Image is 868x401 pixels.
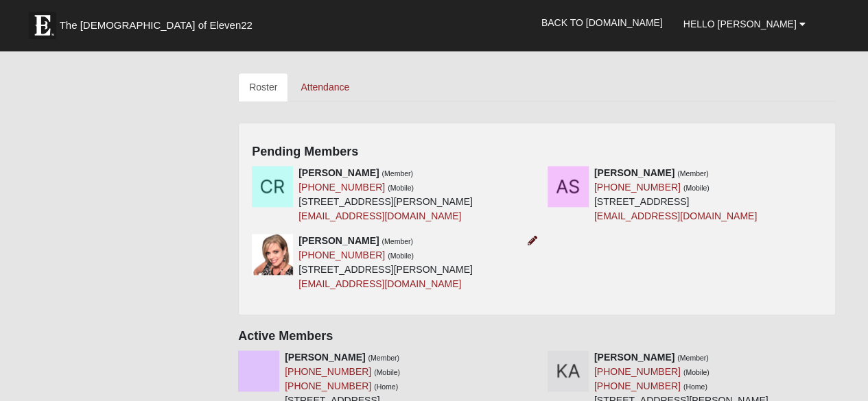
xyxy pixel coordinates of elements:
[677,354,709,362] small: (Member)
[29,12,56,39] img: Eleven22 logo
[382,169,413,178] small: (Member)
[238,329,836,344] h4: Active Members
[298,250,385,260] a: [PHONE_NUMBER]
[594,167,675,178] strong: [PERSON_NAME]
[368,354,399,362] small: (Member)
[531,5,673,40] a: Back to [DOMAIN_NAME]
[22,5,296,39] a: The [DEMOGRAPHIC_DATA] of Eleven22
[238,73,288,101] a: Roster
[594,352,675,363] strong: [PERSON_NAME]
[382,237,413,245] small: (Member)
[388,252,414,260] small: (Mobile)
[673,7,816,41] a: Hello [PERSON_NAME]
[298,278,461,289] a: [EMAIL_ADDRESS][DOMAIN_NAME]
[683,184,709,192] small: (Mobile)
[388,184,414,192] small: (Mobile)
[683,368,709,376] small: (Mobile)
[60,19,253,32] span: The [DEMOGRAPHIC_DATA] of Eleven22
[252,145,822,160] h4: Pending Members
[285,366,371,377] a: [PHONE_NUMBER]
[594,210,757,221] a: [EMAIL_ADDRESS][DOMAIN_NAME]
[298,167,379,178] strong: [PERSON_NAME]
[594,366,681,377] a: [PHONE_NUMBER]
[290,73,360,101] a: Attendance
[374,368,400,376] small: (Mobile)
[677,169,709,178] small: (Member)
[298,182,385,193] a: [PHONE_NUMBER]
[594,166,757,223] div: [STREET_ADDRESS]
[298,234,473,291] div: [STREET_ADDRESS][PERSON_NAME]
[285,352,365,363] strong: [PERSON_NAME]
[298,166,473,223] div: [STREET_ADDRESS][PERSON_NAME]
[683,19,797,29] span: Hello [PERSON_NAME]
[298,235,379,246] strong: [PERSON_NAME]
[298,210,461,221] a: [EMAIL_ADDRESS][DOMAIN_NAME]
[594,182,681,193] a: [PHONE_NUMBER]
